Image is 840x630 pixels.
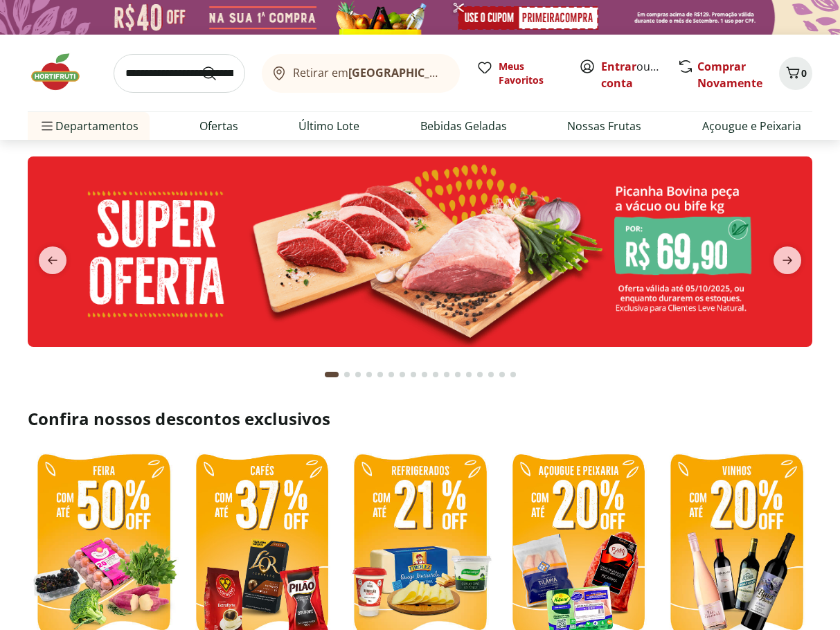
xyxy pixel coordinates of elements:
button: Submit Search [201,65,234,82]
a: Entrar [601,59,636,74]
button: Go to page 8 from fs-carousel [408,358,419,391]
button: Go to page 17 from fs-carousel [508,358,519,391]
a: Comprar Novamente [697,59,762,91]
button: Carrinho [779,57,812,90]
button: Go to page 15 from fs-carousel [485,358,497,391]
img: Hortifruti [28,51,97,93]
button: Go to page 11 from fs-carousel [441,358,452,391]
button: Go to page 5 from fs-carousel [375,358,386,391]
button: Go to page 2 from fs-carousel [341,358,352,391]
a: Bebidas Geladas [420,118,507,134]
button: Menu [39,109,55,143]
button: Go to page 6 from fs-carousel [386,358,397,391]
span: Meus Favoritos [499,60,562,87]
button: Go to page 4 from fs-carousel [364,358,375,391]
button: Go to page 16 from fs-carousel [497,358,508,391]
img: super oferta [28,156,812,346]
button: Go to page 7 from fs-carousel [397,358,408,391]
button: Go to page 10 from fs-carousel [430,358,441,391]
button: Go to page 14 from fs-carousel [474,358,485,391]
button: Go to page 3 from fs-carousel [352,358,364,391]
span: ou [601,58,663,91]
a: Açougue e Peixaria [702,118,801,134]
h2: Confira nossos descontos exclusivos [28,408,812,430]
a: Meus Favoritos [476,60,562,87]
button: Current page from fs-carousel [322,358,341,391]
button: next [762,246,812,274]
button: Go to page 12 from fs-carousel [452,358,463,391]
input: search [114,54,245,93]
a: Ofertas [199,118,238,134]
span: Retirar em [293,66,446,79]
button: Go to page 13 from fs-carousel [463,358,474,391]
a: Nossas Frutas [567,118,641,134]
span: 0 [801,66,807,80]
b: [GEOGRAPHIC_DATA]/[GEOGRAPHIC_DATA] [348,65,582,80]
button: previous [28,246,78,274]
a: Último Lote [298,118,359,134]
span: Departamentos [39,109,138,143]
a: Criar conta [601,59,677,91]
button: Go to page 9 from fs-carousel [419,358,430,391]
button: Retirar em[GEOGRAPHIC_DATA]/[GEOGRAPHIC_DATA] [262,54,460,93]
